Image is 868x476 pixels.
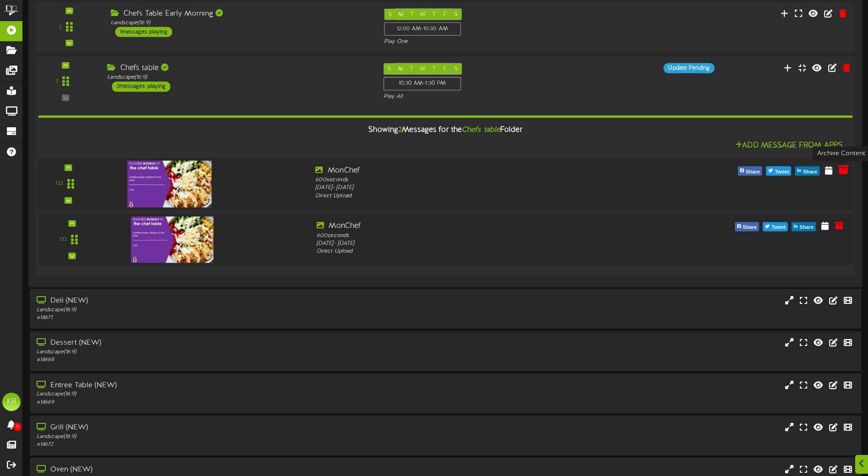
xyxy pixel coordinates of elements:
div: Landscape ( 16:9 ) [37,348,369,356]
span: F [443,66,447,72]
span: S [454,11,458,18]
span: M [398,66,403,72]
div: Showing Messages for the Folder [31,120,859,140]
span: 2 [398,126,402,134]
div: Oven (NEW) [37,465,369,475]
i: Chefs table [462,126,500,134]
div: 1 messages playing [115,27,172,37]
span: Tweet [773,167,791,177]
div: # 14671 [37,314,369,322]
div: Landscape ( 16:9 ) [37,306,369,314]
div: Play All [383,93,577,101]
div: Landscape ( 16:9 ) [37,433,369,441]
button: Share [738,167,762,176]
span: Share [798,223,815,233]
button: Tweet [766,167,791,176]
button: Share [792,222,816,232]
span: W [420,66,426,72]
div: 132 [55,180,63,189]
span: F [443,11,447,18]
span: Share [801,167,819,177]
span: Share [744,167,761,177]
div: Direct Upload [317,248,642,255]
span: S [388,66,391,72]
div: Deli (NEW) [37,296,369,306]
div: Grill (NEW) [37,422,369,433]
div: 133 [59,236,67,243]
div: Chefs table [107,63,369,74]
div: Landscape ( 16:9 ) [37,390,369,398]
div: 2 messages playing [112,82,171,92]
div: [DATE] - [DATE] [315,184,644,192]
div: MonChef [315,166,644,176]
div: MonChef [317,222,642,232]
span: M [398,11,404,18]
button: Share [735,222,759,232]
button: Tweet [763,222,788,232]
span: T [432,11,436,18]
span: T [410,11,414,18]
span: Tweet [770,223,787,233]
div: Update Pending [663,63,714,73]
div: # 14672 [37,441,369,449]
span: W [420,11,426,18]
div: Chefs Table Early Morning [111,9,370,19]
div: 600 seconds [315,176,644,184]
div: 600 seconds [317,232,642,240]
img: f4a1cc4f-1f93-471c-b930-cac0f8ff2303.jpg [128,161,212,207]
div: KB [2,393,21,411]
img: f6d7d592-1b6b-4462-9bf8-e130458ec6cf.jpg [131,216,214,263]
button: Share [795,167,820,176]
div: Entree Table (NEW) [37,380,369,391]
div: Landscape ( 16:9 ) [111,19,370,27]
button: Add Message From Apps [733,140,846,151]
div: Dessert (NEW) [37,338,369,348]
span: T [410,66,413,72]
div: [DATE] - [DATE] [317,240,642,248]
div: 10:30 AM - 1:30 PM [383,77,461,91]
div: Landscape ( 16:9 ) [107,74,369,81]
span: 0 [13,422,22,431]
span: S [454,66,458,72]
span: S [388,11,392,18]
div: # 14669 [37,399,369,406]
span: Share [741,223,759,233]
div: Play One [384,38,575,46]
div: # 14668 [37,356,369,364]
span: T [432,66,436,72]
div: Direct Upload [315,192,644,200]
div: 12:00 AM - 10:30 AM [384,22,461,36]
